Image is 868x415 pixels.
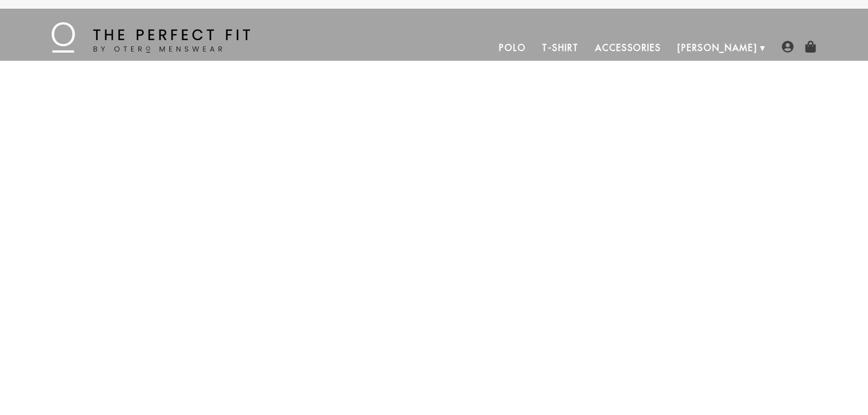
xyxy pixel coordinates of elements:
a: T-Shirt [534,35,586,61]
a: Accessories [587,35,669,61]
img: user-account-icon.png [782,41,794,53]
a: Polo [491,35,534,61]
img: shopping-bag-icon.png [805,41,816,53]
img: The Perfect Fit - by Otero Menswear - Logo [52,22,250,53]
a: [PERSON_NAME] [669,35,765,61]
